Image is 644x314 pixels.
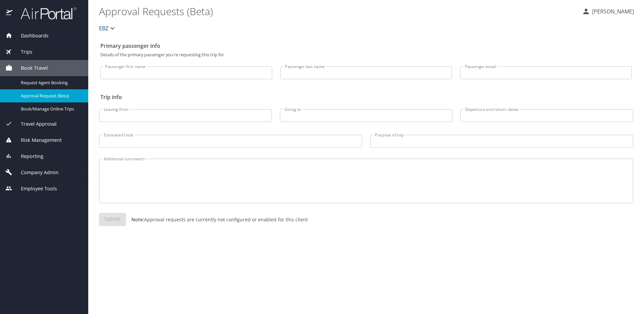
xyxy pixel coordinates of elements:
span: Travel Approval [12,120,57,128]
span: Reporting [12,153,43,160]
h1: Approval Requests (Beta) [99,1,577,22]
p: Details of the primary passenger you're requesting this trip for [100,53,632,57]
span: Approval Request (Beta) [21,93,80,99]
p: [PERSON_NAME] [590,7,634,15]
span: Employee Tools [12,185,57,192]
span: Book Travel [12,64,48,72]
img: icon-airportal.png [6,7,13,20]
span: Trips [12,48,32,56]
h2: Trip info [100,92,632,102]
strong: Note: [131,216,144,223]
span: Book/Manage Online Trips [21,106,80,112]
span: Request Agent Booking [21,80,80,86]
span: EBZ [99,24,108,33]
button: EBZ [96,22,119,35]
span: Risk Management [12,136,62,144]
span: Company Admin [12,169,59,176]
img: airportal-logo.png [13,7,76,20]
span: Dashboards [12,32,49,39]
h2: Primary passenger info [100,40,632,51]
button: [PERSON_NAME] [579,5,637,18]
p: Approval requests are currently not configured or enabled for this client [126,216,308,223]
